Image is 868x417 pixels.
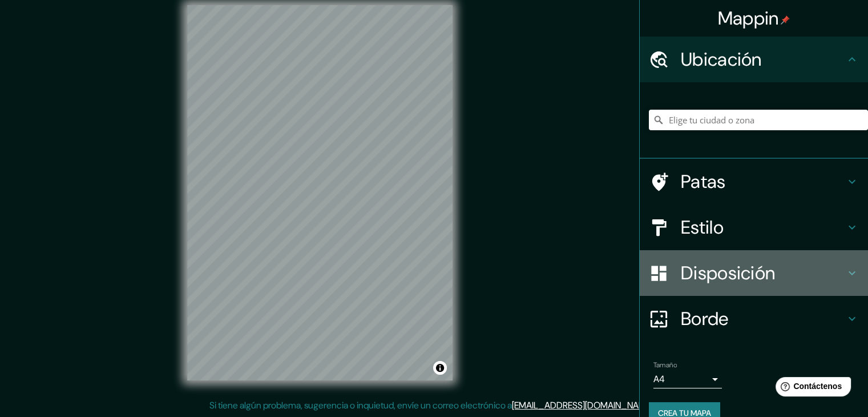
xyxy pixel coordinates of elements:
[681,307,729,331] font: Borde
[640,159,868,205] div: Patas
[433,361,447,375] button: Activar o desactivar atribución
[681,47,762,71] font: Ubicación
[781,15,790,25] img: pin-icon.png
[209,399,512,411] font: Si tiene algún problema, sugerencia o inquietud, envíe un correo electrónico a
[766,372,855,404] iframe: Lanzador de widgets de ayuda
[187,5,453,380] canvas: Mapa
[681,170,726,194] font: Patas
[653,370,722,388] div: A4
[681,261,775,285] font: Disposición
[640,205,868,250] div: Estilo
[512,399,653,411] a: [EMAIL_ADDRESS][DOMAIN_NAME]
[640,250,868,296] div: Disposición
[653,373,665,385] font: A4
[640,37,868,82] div: Ubicación
[640,296,868,342] div: Borde
[718,6,779,30] font: Mappin
[653,360,677,370] font: Tamaño
[681,215,724,239] font: Estilo
[649,110,868,130] input: Elige tu ciudad o zona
